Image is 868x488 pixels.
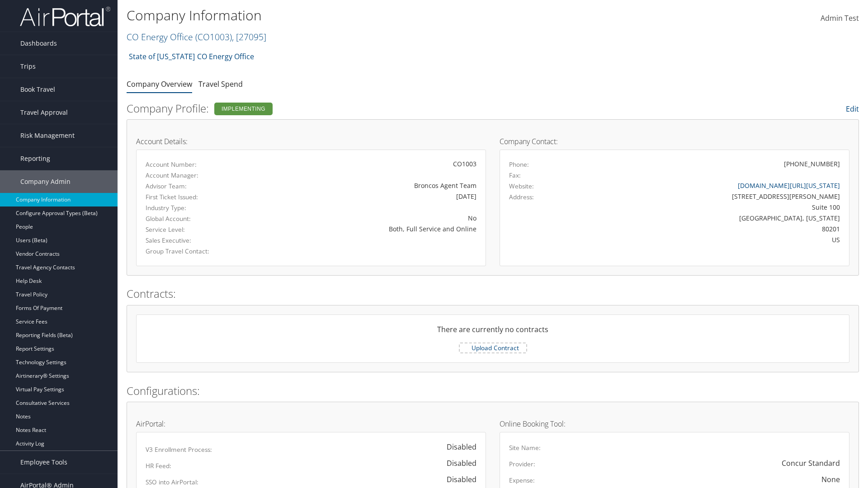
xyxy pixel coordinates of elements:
div: Suite 100 [595,202,840,212]
label: Group Travel Contact: [146,247,247,256]
label: Sales Executive: [146,236,247,245]
label: Site Name: [509,443,541,452]
span: Trips [20,55,36,78]
a: Edit [846,104,859,114]
label: Account Number: [146,160,247,169]
h4: Account Details: [136,138,486,145]
span: Travel Approval [20,101,68,124]
span: Admin Test [821,13,859,23]
h2: Company Profile: [127,101,610,116]
label: Phone: [509,160,529,169]
a: [DOMAIN_NAME][URL][US_STATE] [738,181,840,190]
div: None [821,474,840,485]
div: Concur Standard [782,458,840,469]
a: Company Overview [127,79,192,89]
div: [GEOGRAPHIC_DATA], [US_STATE] [595,213,840,223]
div: Disabled [438,458,476,469]
label: Provider: [509,460,535,469]
div: US [595,235,840,244]
label: V3 Enrollment Process: [146,445,212,454]
h2: Configurations: [127,383,859,399]
div: No [260,213,476,223]
a: CO Energy Office [127,31,266,43]
a: CO Energy Office [197,47,254,66]
label: Industry Type: [146,203,247,212]
label: SSO into AirPortal: [146,478,198,487]
h4: Company Contact: [500,138,849,145]
div: Disabled [438,474,476,485]
span: Company Admin [20,170,71,193]
div: There are currently no contracts [137,324,849,342]
label: Website: [509,182,534,191]
label: Global Account: [146,214,247,223]
div: [DATE] [260,192,476,201]
div: Disabled [438,441,476,452]
h4: Online Booking Tool: [500,420,849,427]
span: , [ 27095 ] [232,31,266,43]
div: Implementing [214,103,273,115]
label: HR Feed: [146,461,171,470]
div: 80201 [595,224,840,234]
h1: Company Information [127,6,615,25]
span: Reporting [20,147,50,170]
label: Expense: [509,476,535,485]
div: CO1003 [260,159,476,169]
a: Admin Test [821,5,859,33]
span: Book Travel [20,78,55,101]
label: Service Level: [146,225,247,234]
label: First Ticket Issued: [146,192,247,202]
img: airportal-logo.png [20,6,110,27]
label: Fax: [509,171,521,180]
a: Travel Spend [198,79,243,89]
div: [STREET_ADDRESS][PERSON_NAME] [595,192,840,201]
div: Both, Full Service and Online [260,224,476,234]
h4: AirPortal: [136,420,486,427]
span: Employee Tools [20,451,67,474]
div: Broncos Agent Team [260,181,476,190]
label: Account Manager: [146,171,247,180]
span: Risk Management [20,124,75,147]
span: Dashboards [20,32,57,55]
h2: Contracts: [127,286,859,301]
label: Upload Contract [460,343,526,352]
label: Advisor Team: [146,182,247,191]
span: ( CO1003 ) [195,31,232,43]
label: Address: [509,192,534,202]
div: [PHONE_NUMBER] [784,159,840,169]
a: State of [US_STATE] [129,47,195,66]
